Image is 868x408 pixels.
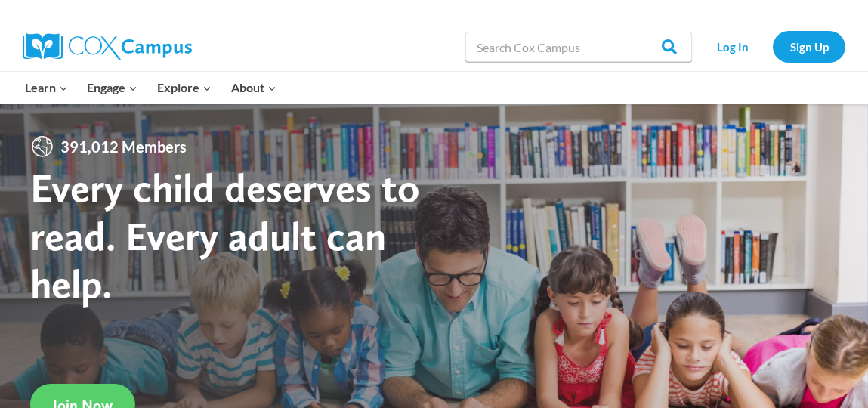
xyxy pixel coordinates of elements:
[25,78,68,97] span: Learn
[700,31,765,62] a: Log In
[30,163,420,308] strong: Every child deserves to read. Every adult can help.
[231,78,276,97] span: About
[700,31,845,62] nav: Secondary Navigation
[157,78,212,97] span: Explore
[773,31,845,62] a: Sign Up
[465,32,692,62] input: Search Cox Campus
[15,72,286,104] nav: Primary Navigation
[23,33,192,60] img: Cox Campus
[54,134,193,159] span: 391,012 Members
[87,78,137,97] span: Engage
